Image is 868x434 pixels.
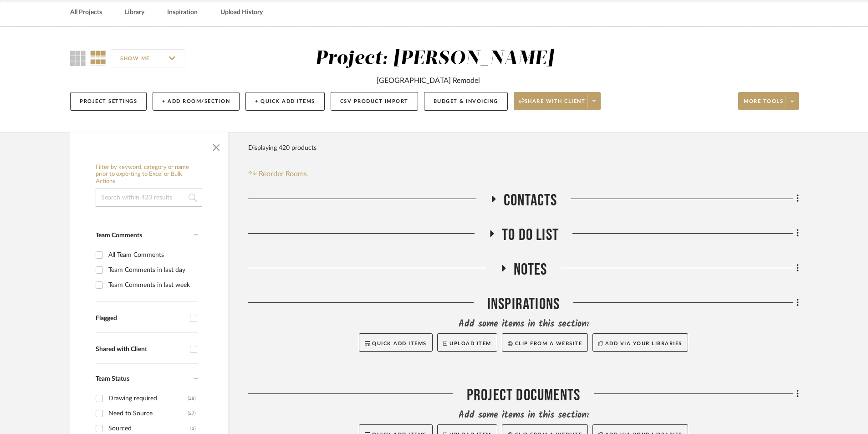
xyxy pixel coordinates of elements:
button: Upload Item [437,333,497,352]
div: All Team Comments [108,248,196,262]
span: Share with client [519,98,586,112]
span: To Do List [502,225,559,245]
span: Team Status [96,376,129,382]
span: Quick Add Items [372,341,427,346]
a: All Projects [70,6,102,19]
div: Shared with Client [96,346,185,353]
span: Team Comments [96,232,142,239]
button: Project Settings [70,92,147,111]
div: Team Comments in last week [108,278,196,292]
h6: Filter by keyword, category or name prior to exporting to Excel or Bulk Actions [96,164,202,185]
div: Add some items in this section: [248,409,799,422]
span: Notes [514,260,547,280]
input: Search within 420 results [96,189,202,207]
div: Add some items in this section: [248,318,799,331]
button: Quick Add Items [359,333,433,352]
button: + Quick Add Items [245,92,325,111]
a: Inspiration [167,6,198,19]
button: + Add Room/Section [153,92,240,111]
span: Contacts [504,191,557,210]
button: Add via your libraries [592,333,688,352]
button: Reorder Rooms [248,168,307,179]
button: Close [207,137,225,155]
div: (27) [188,406,196,421]
a: Library [125,6,144,19]
span: More tools [744,98,783,112]
div: [GEOGRAPHIC_DATA] Remodel [377,75,480,86]
button: Clip from a website [502,333,588,352]
div: (28) [188,391,196,406]
div: Drawing required [108,391,188,406]
div: Need to Source [108,406,188,421]
div: Displaying 420 products [248,139,317,157]
div: Team Comments in last day [108,263,196,277]
button: CSV Product Import [331,92,418,111]
button: Share with client [514,92,601,110]
div: Project: [PERSON_NAME] [315,49,554,68]
button: More tools [738,92,799,110]
div: Flagged [96,315,185,322]
button: Budget & Invoicing [424,92,508,111]
span: Reorder Rooms [259,168,307,179]
a: Upload History [220,6,263,19]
